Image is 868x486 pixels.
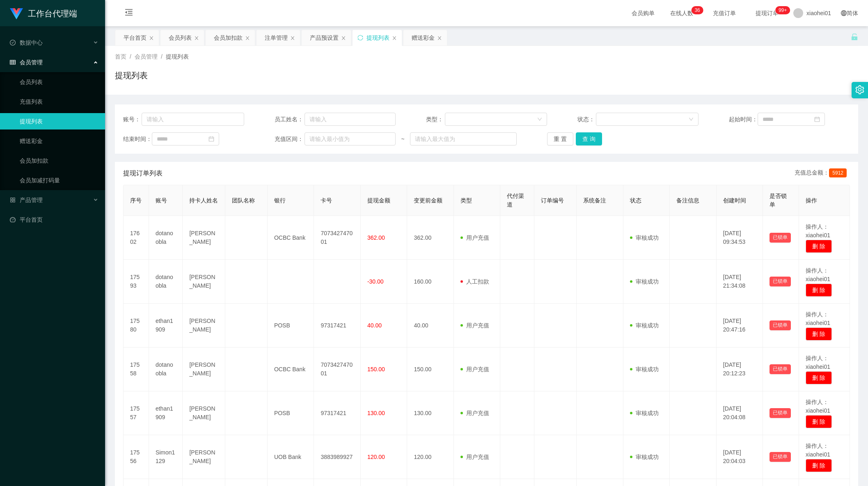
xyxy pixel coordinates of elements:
td: Simon1129 [149,435,183,479]
span: 用户充值 [460,410,489,416]
button: 已锁单 [770,364,791,374]
i: 图标: down [689,117,694,123]
span: 创建时间 [723,197,746,204]
td: OCBC Bank [268,216,314,260]
span: 数据中心 [10,39,43,46]
button: 重 置 [547,132,573,145]
button: 已锁单 [770,408,791,418]
input: 请输入最小值为 [305,132,396,145]
h1: 提现列表 [115,69,148,82]
i: 图标: down [537,117,542,123]
span: / [161,53,163,60]
span: / [130,53,131,60]
i: 图标: menu-fold [115,0,143,27]
td: dotanoobla [149,216,183,260]
span: 充值区间： [275,135,305,143]
span: 变更前金额 [414,197,442,204]
i: 图标: sync [357,35,363,41]
td: 120.00 [407,435,454,479]
div: 提现列表 [366,30,389,45]
span: 审核成功 [630,278,659,285]
span: 充值订单 [709,10,740,16]
td: [DATE] 20:47:16 [717,304,763,347]
span: 操作人：xiaohei01 [806,311,830,326]
span: 提现金额 [367,197,390,204]
span: 状态： [577,115,596,124]
input: 请输入 [305,113,396,126]
span: 操作人：xiaohei01 [806,443,830,458]
h1: 工作台代理端 [28,0,77,27]
i: 图标: unlock [851,33,858,41]
div: 产品预设置 [310,30,339,45]
sup: 979 [775,6,790,14]
td: [DATE] 20:04:03 [717,435,763,479]
span: 审核成功 [630,454,659,460]
a: 图标: dashboard平台首页 [10,211,98,228]
a: 会员列表 [20,74,98,90]
span: 审核成功 [630,234,659,241]
span: 代付渠道 [507,193,524,208]
button: 已锁单 [770,277,791,286]
i: 图标: check-circle-o [10,40,16,45]
span: 会员管理 [10,59,43,66]
div: 会员加扣款 [214,30,243,45]
td: 97317421 [314,304,361,347]
span: 用户充值 [460,366,489,372]
button: 删 除 [806,240,832,253]
span: 账号 [156,197,167,204]
span: 用户充值 [460,454,489,460]
td: [DATE] 20:12:23 [717,347,763,391]
button: 删 除 [806,284,832,297]
td: 97317421 [314,391,361,435]
span: 卡号 [321,197,332,204]
span: 5912 [829,168,847,177]
i: 图标: close [194,36,199,41]
span: 操作人：xiaohei01 [806,223,830,238]
i: 图标: appstore-o [10,197,16,203]
i: 图标: close [149,36,154,41]
i: 图标: close [290,36,295,41]
td: 150.00 [407,347,454,391]
td: [PERSON_NAME] [183,304,225,347]
td: [DATE] 20:04:08 [717,391,763,435]
td: UOB Bank [268,435,314,479]
td: ethan1909 [149,391,183,435]
div: 充值总金额： [795,168,850,178]
span: 银行 [274,197,286,204]
a: 赠送彩金 [20,133,98,149]
a: 工作台代理端 [10,10,77,16]
td: 160.00 [407,260,454,304]
span: 人工扣款 [460,278,489,285]
td: 3883989927 [314,435,361,479]
span: -30.00 [367,278,384,285]
span: 类型 [460,197,472,204]
i: 图标: close [437,36,442,41]
input: 请输入 [142,113,244,126]
span: 提现订单 [751,10,783,16]
span: 150.00 [367,366,385,372]
div: 会员列表 [169,30,192,45]
span: 操作人：xiaohei01 [806,399,830,414]
span: 系统备注 [583,197,606,204]
span: 账号： [123,115,142,124]
td: 17580 [124,304,149,347]
td: dotanoobla [149,347,183,391]
span: 提现列表 [166,53,189,60]
span: 审核成功 [630,322,659,329]
span: 备注信息 [676,197,699,204]
span: 会员管理 [135,53,158,60]
td: 17593 [124,260,149,304]
span: 订单编号 [541,197,564,204]
span: 提现订单列表 [123,168,163,178]
span: 120.00 [367,454,385,460]
td: 40.00 [407,304,454,347]
i: 图标: close [341,36,346,41]
img: logo.9652507e.png [10,8,23,20]
td: [PERSON_NAME] [183,435,225,479]
td: ethan1909 [149,304,183,347]
span: 起始时间： [729,115,758,124]
span: 结束时间： [123,135,152,143]
sup: 36 [691,6,703,14]
button: 删 除 [806,371,832,384]
span: 员工姓名： [275,115,305,124]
